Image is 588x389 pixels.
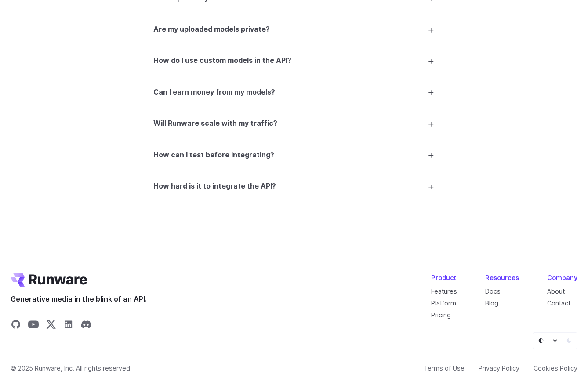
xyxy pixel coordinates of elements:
summary: How can I test before integrating? [153,146,435,163]
h3: How hard is it to integrate the API? [153,181,276,192]
a: Docs [485,287,501,295]
ul: Theme selector [533,332,577,349]
span: Generative media in the blink of an API. [11,294,147,305]
a: Terms of Use [424,363,465,373]
a: Share on GitHub [11,319,21,332]
h3: How do I use custom models in the API? [153,55,291,66]
summary: Will Runware scale with my traffic? [153,115,435,132]
a: Pricing [431,311,451,319]
a: Features [431,287,457,295]
h3: Can I earn money from my models? [153,87,275,98]
button: Default [535,334,547,347]
a: Cookies Policy [534,363,577,373]
div: Company [547,273,577,283]
summary: How hard is it to integrate the API? [153,178,435,195]
a: Blog [485,299,498,307]
summary: Are my uploaded models private? [153,21,435,38]
div: Product [431,273,457,283]
span: © 2025 Runware, Inc. All rights reserved [11,363,130,373]
summary: How do I use custom models in the API? [153,52,435,69]
h3: Will Runware scale with my traffic? [153,118,277,129]
a: Platform [431,299,456,307]
h3: How can I test before integrating? [153,149,274,161]
a: About [547,287,565,295]
a: Share on YouTube [28,319,39,332]
h3: Are my uploaded models private? [153,24,270,35]
button: Dark [563,334,575,347]
a: Share on Discord [81,319,91,332]
a: Share on LinkedIn [63,319,74,332]
a: Go to / [11,273,87,287]
a: Privacy Policy [479,363,519,373]
a: Contact [547,299,570,307]
button: Light [549,334,561,347]
a: Share on X [46,319,56,332]
div: Resources [485,273,519,283]
summary: Can I earn money from my models? [153,84,435,100]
